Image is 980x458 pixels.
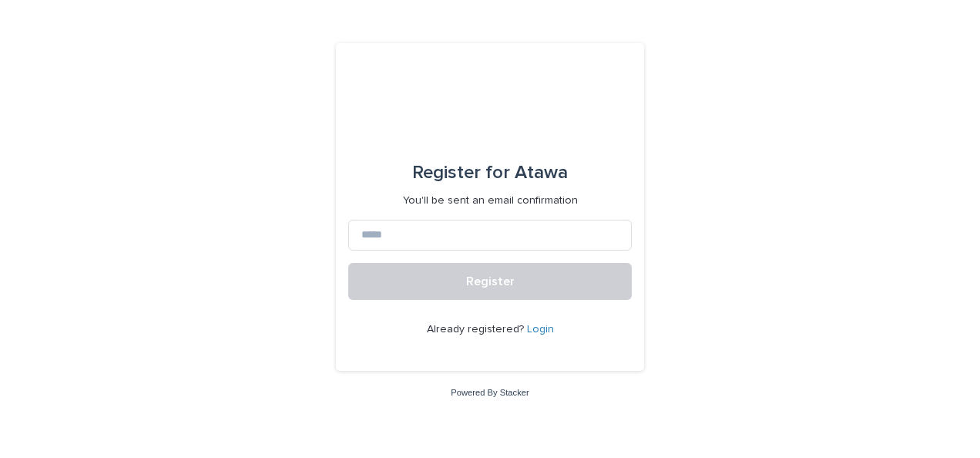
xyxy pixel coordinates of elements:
[412,151,568,194] div: Atawa
[378,80,602,126] img: Ls34BcGeRexTGTNfXpUC
[527,324,554,335] a: Login
[466,275,515,288] span: Register
[451,388,529,397] a: Powered By Stacker
[412,163,510,182] span: Register for
[427,324,527,335] span: Already registered?
[348,263,632,300] button: Register
[403,194,578,207] p: You'll be sent an email confirmation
